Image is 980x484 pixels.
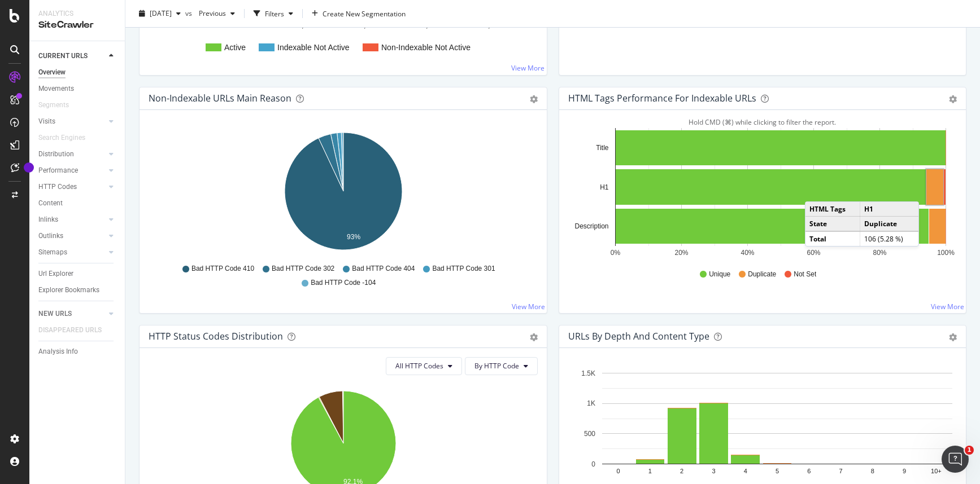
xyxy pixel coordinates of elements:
a: View More [931,302,964,311]
text: Indexable Not Active [277,43,350,52]
a: Visits [38,116,106,127]
td: State [805,217,860,232]
text: 1,000 [297,20,317,29]
div: Analysis Info [38,346,78,358]
text: Active [224,43,246,52]
span: 2025 Aug. 18th [150,8,172,18]
div: Search Engines [38,132,85,144]
div: gear [530,95,538,103]
a: Overview [38,67,117,78]
span: Previous [194,8,226,18]
div: Non-Indexable URLs Main Reason [149,93,291,104]
text: 1K [587,399,595,407]
text: 8 [870,468,874,474]
a: Analysis Info [38,346,117,358]
div: URLs by Depth and Content Type [568,331,709,342]
div: Visits [38,116,55,127]
svg: A chart. [568,128,957,259]
text: 500 [238,20,252,29]
div: Url Explorer [38,268,73,280]
div: Sitemaps [38,247,67,258]
text: 5 [775,468,778,474]
div: Segments [38,99,69,111]
button: Create New Segmentation [307,5,410,23]
text: 500 [583,430,595,438]
text: 0 [616,468,620,474]
text: 0% [610,249,620,257]
span: vs [185,8,194,18]
div: NEW URLS [38,308,72,320]
div: Analytics [38,9,116,19]
div: Outlinks [38,230,63,242]
div: Overview [38,67,66,78]
text: H1 [600,183,609,191]
div: Inlinks [38,214,58,226]
a: Segments [38,99,80,111]
span: All HTTP Codes [395,361,443,371]
span: Bad HTTP Code 410 [191,264,254,274]
text: 40% [741,249,754,257]
text: 60% [807,249,820,257]
div: CURRENT URLS [38,50,88,62]
span: Bad HTTP Code 301 [432,264,495,274]
text: 80% [873,249,886,257]
a: Search Engines [38,132,97,144]
text: 3 [712,468,715,474]
svg: A chart. [149,128,538,259]
text: Non-Indexable Not Active [381,43,471,52]
span: By HTTP Code [474,361,519,371]
span: Not Set [794,270,816,279]
a: Performance [38,165,106,177]
text: 100% [937,249,955,257]
text: 2 [680,468,683,474]
td: Duplicate [860,217,918,232]
div: gear [949,95,957,103]
a: Content [38,197,117,209]
div: Performance [38,165,78,177]
div: gear [949,333,957,341]
td: Total [805,231,860,246]
button: Previous [194,5,239,23]
div: Movements [38,83,74,95]
a: HTTP Codes [38,181,106,193]
a: NEW URLS [38,308,106,320]
a: View More [512,302,545,311]
text: Title [596,144,609,152]
text: 10+ [931,468,942,474]
text: 1,500 [359,20,379,29]
text: 9 [903,468,906,474]
button: By HTTP Code [465,357,538,375]
span: Create New Segmentation [323,8,406,18]
text: 6 [807,468,811,474]
a: Outlinks [38,230,106,242]
span: Unique [709,270,730,279]
div: Distribution [38,148,74,160]
div: Filters [265,8,284,18]
div: DISAPPEARED URLS [38,324,102,336]
span: Bad HTTP Code 302 [272,264,334,274]
div: SiteCrawler [38,19,116,32]
text: 4 [743,468,747,474]
a: Sitemaps [38,247,106,258]
a: Explorer Bookmarks [38,284,117,296]
button: [DATE] [134,5,185,23]
text: 20% [674,249,688,257]
div: HTTP Status Codes Distribution [149,331,283,342]
text: 1.5K [581,369,595,377]
div: HTTP Codes [38,181,77,193]
text: 7 [839,468,842,474]
td: HTML Tags [805,202,860,217]
text: 1 [648,468,651,474]
button: All HTTP Codes [386,357,462,375]
text: 2,000 [421,20,441,29]
span: Bad HTTP Code -104 [311,278,376,288]
td: 106 (5.28 %) [860,231,918,246]
span: 1 [965,446,974,455]
a: Movements [38,83,117,95]
td: H1 [860,202,918,217]
text: 0 [181,20,185,29]
text: 0 [591,460,595,468]
text: 93% [347,233,360,241]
